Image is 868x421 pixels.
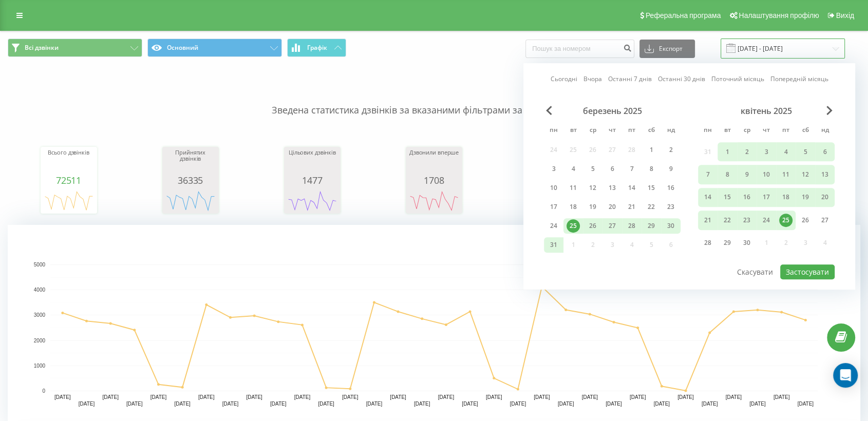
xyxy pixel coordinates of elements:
[721,191,734,204] div: 15
[583,74,602,84] a: Вчора
[622,218,641,234] div: пт 28 бер 2025 р.
[664,219,677,233] div: 30
[798,123,813,139] abbr: субота
[622,199,641,215] div: пт 21 бер 2025 р.
[797,401,814,407] text: [DATE]
[815,188,835,207] div: нд 20 квіт 2025 р.
[796,188,815,207] div: сб 19 квіт 2025 р.
[625,200,638,214] div: 21
[653,401,670,407] text: [DATE]
[818,191,832,204] div: 20
[661,199,681,215] div: нд 23 бер 2025 р.
[779,214,792,227] div: 25
[799,145,812,159] div: 5
[815,165,835,184] div: нд 13 квіт 2025 р.
[544,180,563,196] div: пн 10 бер 2025 р.
[525,40,634,58] input: Пошук за номером
[641,199,661,215] div: сб 22 бер 2025 р.
[622,161,641,177] div: пт 7 бер 2025 р.
[25,44,59,52] span: Всі дзвінки
[664,200,677,214] div: 23
[563,161,583,177] div: вт 4 бер 2025 р.
[625,181,638,195] div: 14
[583,180,602,196] div: ср 12 бер 2025 р.
[54,394,71,400] text: [DATE]
[720,123,735,139] abbr: вівторок
[8,39,142,57] button: Всі дзвінки
[102,394,119,400] text: [DATE]
[739,123,754,139] abbr: середа
[799,214,812,227] div: 26
[701,214,714,227] div: 21
[586,162,599,176] div: 5
[737,234,757,253] div: ср 30 квіт 2025 р.
[700,123,715,139] abbr: понеділок
[534,394,550,400] text: [DATE]
[147,39,282,57] button: Основний
[605,123,620,139] abbr: четвер
[776,165,796,184] div: пт 11 квіт 2025 р.
[79,401,95,407] text: [DATE]
[737,210,757,229] div: ср 23 квіт 2025 р.
[646,11,721,20] span: Реферальна програма
[366,401,383,407] text: [DATE]
[567,181,580,195] div: 11
[602,161,622,177] div: чт 6 бер 2025 р.
[757,210,776,229] div: чт 24 квіт 2025 р.
[602,199,622,215] div: чт 20 бер 2025 р.
[43,185,95,216] div: A chart.
[622,180,641,196] div: пт 14 бер 2025 р.
[582,394,598,400] text: [DATE]
[721,168,734,181] div: 8
[583,218,602,234] div: ср 26 бер 2025 р.
[462,401,478,407] text: [DATE]
[740,145,753,159] div: 2
[544,218,563,234] div: пн 24 бер 2025 р.
[757,142,776,161] div: чт 3 квіт 2025 р.
[815,142,835,161] div: нд 6 квіт 2025 р.
[639,40,695,58] button: Експорт
[486,394,502,400] text: [DATE]
[563,180,583,196] div: вт 11 бер 2025 р.
[718,234,737,253] div: вт 29 квіт 2025 р.
[778,123,794,139] abbr: п’ятниця
[547,238,560,252] div: 31
[408,175,460,185] div: 1708
[583,199,602,215] div: ср 19 бер 2025 р.
[390,394,406,400] text: [DATE]
[658,74,705,84] a: Останні 30 днів
[718,165,737,184] div: вт 8 квіт 2025 р.
[222,401,239,407] text: [DATE]
[547,162,560,176] div: 3
[625,162,638,176] div: 7
[698,188,718,207] div: пн 14 квіт 2025 р.
[630,394,646,400] text: [DATE]
[760,168,773,181] div: 10
[34,287,46,293] text: 4000
[408,149,460,175] div: Дзвонили вперше
[544,106,681,116] div: березень 2025
[661,218,681,234] div: нд 30 бер 2025 р.
[833,363,858,388] div: Open Intercom Messenger
[826,106,833,115] span: Next Month
[608,74,652,84] a: Останні 7 днів
[34,313,46,318] text: 3000
[546,123,561,139] abbr: понеділок
[721,236,734,250] div: 29
[757,188,776,207] div: чт 17 квіт 2025 р.
[776,142,796,161] div: пт 4 квіт 2025 р.
[664,143,677,157] div: 2
[287,39,346,57] button: Графік
[760,214,773,227] div: 24
[698,234,718,253] div: пн 28 квіт 2025 р.
[624,123,639,139] abbr: п’ятниця
[174,401,191,407] text: [DATE]
[558,401,574,407] text: [DATE]
[586,219,599,233] div: 26
[711,74,764,84] a: Поточний місяць
[408,185,460,216] svg: A chart.
[661,180,681,196] div: нд 16 бер 2025 р.
[34,363,46,369] text: 1000
[165,175,216,185] div: 36335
